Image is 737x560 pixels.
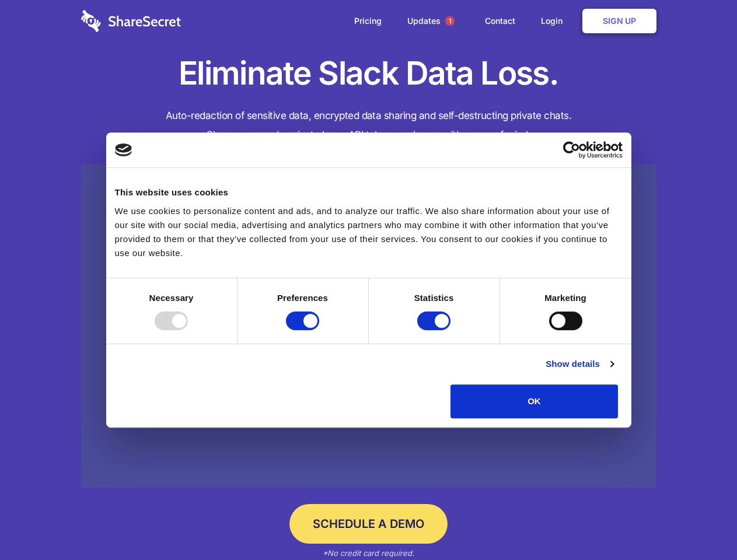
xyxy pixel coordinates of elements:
img: logo-wordmark-white-trans-d4663122ce5f474addd5e946df7df03e33cb6a1c49d2221995e7729f52c070b2.svg [81,10,181,32]
div: This website uses cookies [115,185,623,199]
h1: Eliminate Slack Data Loss. [81,52,656,94]
a: Wistia video thumbnail [81,164,656,488]
h4: Auto-redaction of sensitive data, encrypted data sharing and self-destructing private chats. Shar... [81,106,656,145]
a: Schedule a Demo [289,504,448,544]
strong: Statistics [414,293,454,303]
a: Sign Up [582,9,656,33]
strong: Necessary [149,293,194,303]
a: Pricing [343,3,393,39]
a: Show details [546,357,613,371]
span: 1 [445,16,455,26]
em: *No credit card required. [323,548,414,558]
div: We use cookies to personalize content and ads, and to analyze our traffic. We also share informat... [115,204,623,260]
strong: Marketing [544,293,586,303]
a: Contact [473,3,527,39]
button: OK [450,384,618,418]
a: Usercentrics Cookiebot - opens in a new window [521,141,623,159]
img: logo [115,143,132,156]
a: Login [529,3,580,39]
strong: Preferences [277,293,328,303]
